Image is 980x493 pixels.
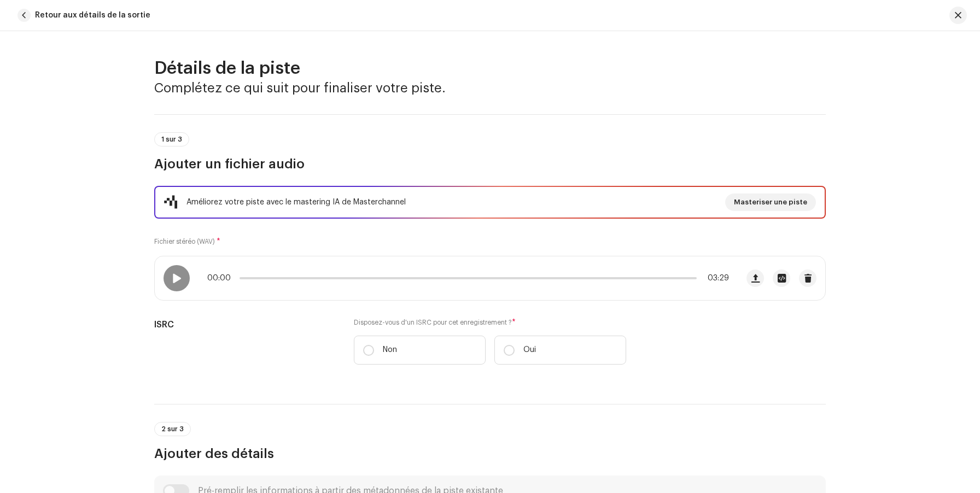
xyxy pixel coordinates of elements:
[154,445,826,462] h3: Ajouter des détails
[154,318,336,331] h5: ISRC
[154,155,826,173] h3: Ajouter un fichier audio
[154,238,215,245] small: Fichier stéréo (WAV)
[207,274,235,283] span: 00:00
[354,318,626,327] label: Disposez-vous d'un ISRC pour cet enregistrement ?
[154,57,826,79] h2: Détails de la piste
[734,191,807,213] span: Masteriser une piste
[383,344,397,356] p: Non
[523,344,536,356] p: Oui
[186,196,406,209] div: Améliorez votre piste avec le mastering IA de Masterchannel
[701,274,729,283] span: 03:29
[154,79,826,97] h3: Complétez ce qui suit pour finaliser votre piste.
[725,193,816,211] button: Masteriser une piste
